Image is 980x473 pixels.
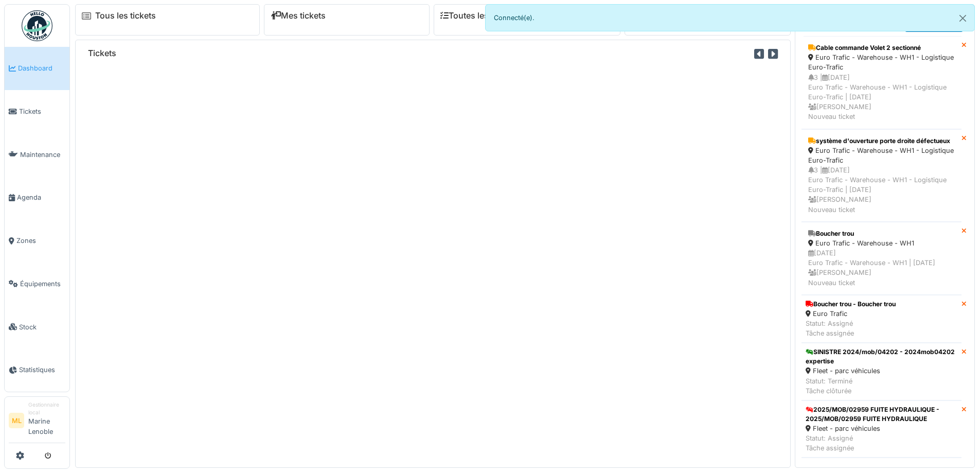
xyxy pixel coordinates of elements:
[20,279,65,289] span: Équipements
[806,376,957,396] div: Statut: Terminé Tâche clôturée
[5,90,69,133] a: Tickets
[22,10,52,41] img: Badge_color-CXgf-gQk.svg
[806,433,957,453] div: Statut: Assigné Tâche assignée
[88,48,116,58] h6: Tickets
[271,11,326,21] a: Mes tickets
[20,150,65,160] span: Maintenance
[5,47,69,90] a: Dashboard
[951,5,974,32] button: Close
[808,43,955,52] div: Cable commande Volet 2 sectionné
[806,309,896,319] div: Euro Trafic
[5,348,69,392] a: Statistiques
[5,305,69,348] a: Stock
[5,262,69,306] a: Équipements
[19,322,65,332] span: Stock
[16,236,65,246] span: Zones
[808,248,955,288] div: [DATE] Euro Trafic - Warehouse - WH1 | [DATE] [PERSON_NAME] Nouveau ticket
[806,300,896,309] div: Boucher trou - Boucher trou
[801,400,961,458] a: 2025/MOB/02959 FUITE HYDRAULIQUE - 2025/MOB/02959 FUITE HYDRAULIQUE Fleet - parc véhicules Statut...
[19,365,65,375] span: Statistiques
[801,129,961,222] a: système d'ouverture porte droite défectueux Euro Trafic - Warehouse - WH1 - Logistique Euro-Trafi...
[28,401,65,417] div: Gestionnaire local
[95,11,156,21] a: Tous les tickets
[806,366,957,376] div: Fleet - parc véhicules
[801,36,961,129] a: Cable commande Volet 2 sectionné Euro Trafic - Warehouse - WH1 - Logistique Euro-Trafic 3 |[DATE]...
[19,107,65,116] span: Tickets
[440,11,517,21] a: Toutes les tâches
[5,219,69,262] a: Zones
[808,238,955,248] div: Euro Trafic - Warehouse - WH1
[18,63,65,73] span: Dashboard
[808,73,955,122] div: 3 | [DATE] Euro Trafic - Warehouse - WH1 - Logistique Euro-Trafic | [DATE] [PERSON_NAME] Nouveau ...
[806,347,957,366] div: SINISTRE 2024/mob/04202 - 2024mob04202 expertise
[806,424,957,433] div: Fleet - parc véhicules
[5,176,69,219] a: Agenda
[801,295,961,343] a: Boucher trou - Boucher trou Euro Trafic Statut: AssignéTâche assignée
[808,165,955,215] div: 3 | [DATE] Euro Trafic - Warehouse - WH1 - Logistique Euro-Trafic | [DATE] [PERSON_NAME] Nouveau ...
[801,222,961,295] a: Boucher trou Euro Trafic - Warehouse - WH1 [DATE]Euro Trafic - Warehouse - WH1 | [DATE] [PERSON_N...
[17,192,65,202] span: Agenda
[806,405,957,424] div: 2025/MOB/02959 FUITE HYDRAULIQUE - 2025/MOB/02959 FUITE HYDRAULIQUE
[9,401,65,443] a: ML Gestionnaire localMarine Lenoble
[808,52,955,72] div: Euro Trafic - Warehouse - WH1 - Logistique Euro-Trafic
[9,413,24,428] li: ML
[5,133,69,176] a: Maintenance
[801,343,961,400] a: SINISTRE 2024/mob/04202 - 2024mob04202 expertise Fleet - parc véhicules Statut: TerminéTâche clôt...
[808,136,955,146] div: système d'ouverture porte droite défectueux
[808,229,955,238] div: Boucher trou
[28,401,65,441] li: Marine Lenoble
[808,146,955,165] div: Euro Trafic - Warehouse - WH1 - Logistique Euro-Trafic
[806,319,896,338] div: Statut: Assigné Tâche assignée
[485,4,975,31] div: Connecté(e).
